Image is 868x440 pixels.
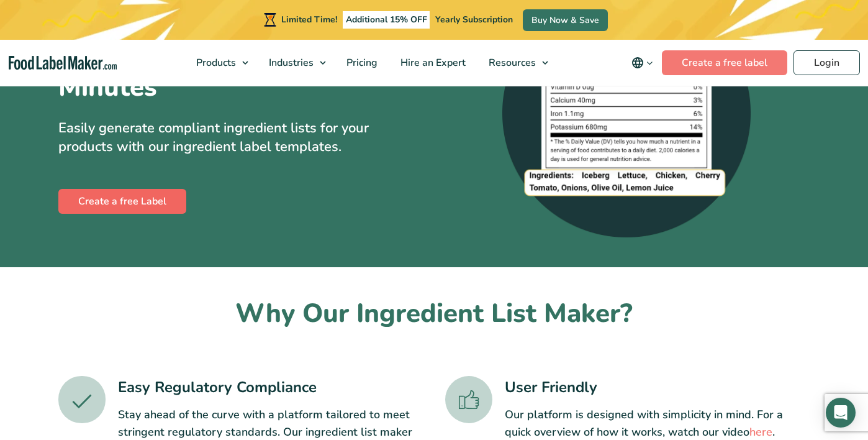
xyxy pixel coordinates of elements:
[793,50,860,75] a: Login
[826,398,856,428] div: Open Intercom Messenger
[58,297,810,331] h2: Why Our Ingredient List Maker?
[389,40,474,86] a: Hire an Expert
[58,10,369,104] h1: Customize Ingredient List Templates in Minutes
[505,376,810,398] h3: User Friendly
[258,40,332,86] a: Industries
[58,376,106,423] img: A green tick icon.
[445,376,492,423] img: A green thumbs up icon.
[118,376,423,398] h3: Easy Regulatory Compliance
[749,424,772,439] a: here
[343,56,379,70] span: Pricing
[265,56,315,70] span: Industries
[185,40,255,86] a: Products
[662,50,787,75] a: Create a free label
[397,56,467,70] span: Hire an Expert
[58,189,186,214] a: Create a free Label
[435,14,513,25] span: Yearly Subscription
[343,11,430,29] span: Additional 15% OFF
[335,40,386,86] a: Pricing
[477,40,554,86] a: Resources
[523,9,608,31] a: Buy Now & Save
[192,56,237,70] span: Products
[281,14,337,25] span: Limited Time!
[58,119,425,157] p: Easily generate compliant ingredient lists for your products with our ingredient label templates.
[485,56,537,70] span: Resources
